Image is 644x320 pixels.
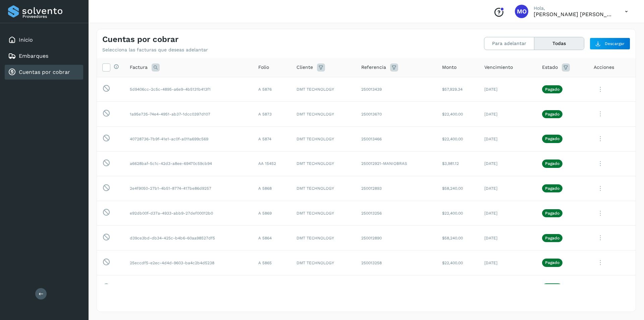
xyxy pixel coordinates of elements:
a: Cuentas por cobrar [19,69,70,75]
td: 5d9406cc-2c5c-4895-a6e9-4b5131b413f1 [124,77,253,102]
td: 250012893 [356,176,437,201]
td: A 5868 [253,176,291,201]
td: 1a95e735-74e4-4951-ab37-1dcc0397d107 [124,102,253,127]
td: [DATE] [479,250,537,275]
td: d39ce3bd-db34-425c-b4b6-60aa98527df5 [124,226,253,250]
span: Folio [258,64,269,71]
td: 250013256 [356,201,437,226]
span: Acciones [594,64,614,71]
td: DMT TECHNOLOGY [291,102,356,127]
td: A 5873 [253,102,291,127]
p: Pagado [545,87,559,92]
td: $22,400.00 [437,102,479,127]
p: Pagado [545,236,559,240]
td: 250013439 [356,77,437,102]
td: A 5874 [253,127,291,151]
td: $58,240.00 [437,226,479,250]
p: Pagado [545,161,559,166]
span: Estado [542,64,558,71]
td: DMT TECHNOLOGY [291,127,356,151]
td: DMT TECHNOLOGY [291,176,356,201]
td: 250013258 [356,250,437,275]
p: Pagado [545,211,559,216]
td: 2e4f9050-27b1-4b51-8774-417be86d9257 [124,176,253,201]
p: Selecciona las facturas que deseas adelantar [102,47,208,53]
td: [DATE] [479,77,537,102]
p: Pagado [545,260,559,265]
td: 250012921-MANIOBRAS [356,151,437,176]
span: Monto [442,64,457,71]
div: Cuentas por cobrar [5,65,83,80]
td: [DATE] [479,201,537,226]
h4: Cuentas por cobrar [102,35,178,44]
td: 40728736-7b9f-41e1-ac0f-a011a699c569 [124,127,253,151]
td: $22,400.00 [437,201,479,226]
span: Descargar [605,41,625,47]
td: [DATE] [479,127,537,151]
td: 25eccdf5-e2ec-4d4d-9603-ba4c2b4d5238 [124,250,253,275]
td: 1eb2d1e9-459c-4c86-a722-16dc784c8a70 [124,275,253,300]
p: Proveedores [22,14,80,19]
span: Factura [130,64,148,71]
span: Vencimiento [484,64,513,71]
td: 250012921 [356,275,437,300]
p: Hola, [534,5,614,11]
td: [DATE] [479,151,537,176]
td: DMT TECHNOLOGY [291,250,356,275]
td: [DATE] [479,176,537,201]
span: Cliente [297,64,313,71]
div: Inicio [5,33,83,47]
td: DMT TECHNOLOGY [291,226,356,250]
td: DMT TECHNOLOGY [291,77,356,102]
button: Descargar [590,38,630,50]
td: a6628baf-5c1c-42d3-a8ee-69470c59cb94 [124,151,253,176]
td: $58,240.00 [437,176,479,201]
p: Pagado [545,186,559,191]
button: Para adelantar [484,37,534,50]
td: DMT TECHNOLOGY [291,201,356,226]
td: 250013466 [356,127,437,151]
td: A 5865 [253,250,291,275]
td: [DATE] [479,226,537,250]
td: A 5876 [253,77,291,102]
td: A 5863 [253,275,291,300]
td: [DATE] [479,102,537,127]
td: DMT TECHNOLOGY [291,275,356,300]
p: Macaria Olvera Camarillo [534,11,614,17]
a: Inicio [19,37,33,43]
td: [DATE] [479,275,537,300]
td: $53,760.00 [437,275,479,300]
p: Pagado [545,136,559,141]
td: $57,929.34 [437,77,479,102]
td: 250013670 [356,102,437,127]
td: A 5869 [253,201,291,226]
button: Todas [534,37,584,50]
div: Embarques [5,49,83,63]
td: DMT TECHNOLOGY [291,151,356,176]
span: Referencia [361,64,386,71]
p: Pagado [545,112,559,117]
td: e92db00f-d37a-4933-abb9-27def00012b0 [124,201,253,226]
td: $22,400.00 [437,250,479,275]
td: A 5864 [253,226,291,250]
td: AA 15452 [253,151,291,176]
td: $3,981.12 [437,151,479,176]
td: $22,400.00 [437,127,479,151]
td: 250012890 [356,226,437,250]
a: Embarques [19,53,48,59]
